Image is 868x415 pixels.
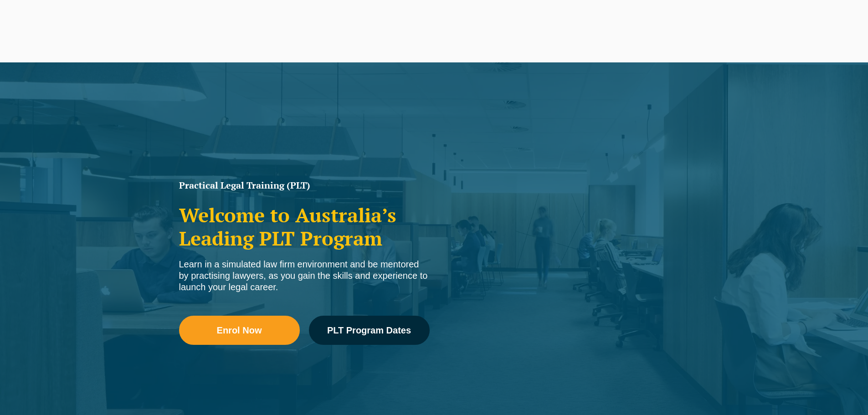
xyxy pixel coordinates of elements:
h1: Practical Legal Training (PLT) [179,181,430,190]
a: Enrol Now [179,316,300,345]
div: Learn in a simulated law firm environment and be mentored by practising lawyers, as you gain the ... [179,259,430,293]
h2: Welcome to Australia’s Leading PLT Program [179,204,430,250]
span: Enrol Now [217,326,262,335]
span: PLT Program Dates [327,326,411,335]
a: PLT Program Dates [309,316,430,345]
